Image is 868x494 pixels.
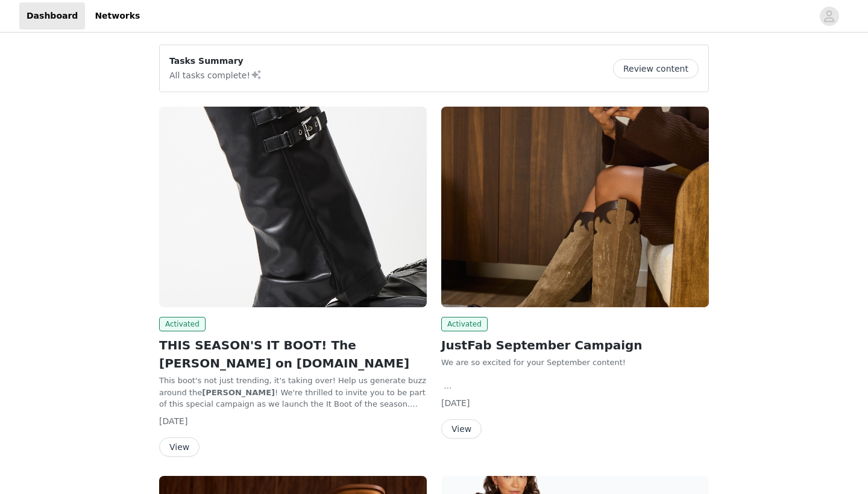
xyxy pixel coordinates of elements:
h2: THIS SEASON'S IT BOOT! The [PERSON_NAME] on [DOMAIN_NAME] [159,336,427,372]
p: This boot's not just trending, it's taking over! Help us generate buzz around the ! We're thrille... [159,375,427,410]
button: View [159,437,200,457]
button: View [441,419,482,439]
span: Activated [441,317,488,331]
img: JustFab [159,107,427,307]
span: [DATE] [441,398,470,408]
p: Tasks Summary [169,55,262,67]
a: View [441,425,482,434]
p: All tasks complete! [169,67,262,82]
p: We are so excited for your September content! [441,357,709,369]
a: Dashboard [19,2,85,30]
h2: JustFab September Campaign [441,336,709,354]
div: avatar [823,7,835,26]
span: Activated [159,317,206,331]
img: JustFab [441,107,709,307]
button: Review content [613,59,699,78]
strong: [PERSON_NAME] [202,388,275,397]
a: View [159,443,200,452]
span: [DATE] [159,416,187,426]
a: Networks [87,2,147,30]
